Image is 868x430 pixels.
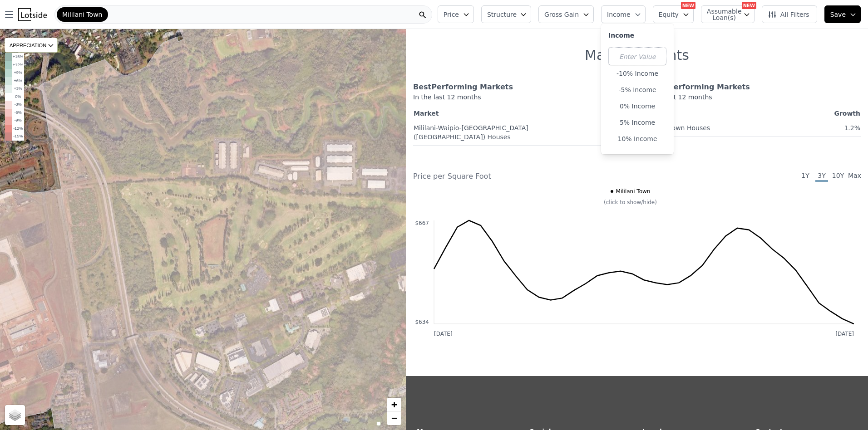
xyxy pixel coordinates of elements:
input: Enter Value [608,47,666,65]
h1: Market Insights [585,47,689,64]
text: [DATE] [434,331,453,337]
span: − [391,412,397,424]
span: Max [848,171,861,182]
button: 5% Income [608,116,666,129]
span: Structure [487,10,516,19]
img: Lotside [18,8,47,21]
text: [DATE] [835,331,854,337]
button: Structure [481,5,531,23]
div: Income [601,24,674,154]
td: +6% [12,77,24,85]
text: $667 [415,220,429,226]
span: Save [830,10,846,19]
button: Equity [653,5,694,23]
td: -9% [12,117,24,125]
div: Price per Square Foot [413,171,637,182]
td: 0% [12,93,24,101]
span: 3Y [815,171,828,182]
td: +15% [12,53,24,61]
a: Zoom out [387,411,401,425]
th: Market [644,107,798,120]
td: +3% [12,85,24,93]
div: In the last 12 months [413,93,630,107]
span: 1.2% [844,124,860,132]
td: +9% [12,69,24,77]
a: Zoom in [387,398,401,411]
div: NEW [742,2,756,9]
span: All Filters [768,10,809,19]
div: (click to show/hide) [407,199,854,206]
td: -6% [12,109,24,117]
span: Mililani Town [62,10,103,19]
span: + [391,399,397,410]
td: -12% [12,125,24,133]
td: -15% [12,132,24,141]
button: Assumable Loan(s) [701,5,755,23]
th: Growth [798,107,861,120]
div: Income [608,31,634,40]
span: Price [444,10,459,19]
td: -3% [12,101,24,109]
div: Worst Performing Markets [644,82,861,93]
span: Mililani Town [616,188,651,195]
button: 0% Income [608,100,666,112]
span: 10Y [832,171,844,182]
button: Income [601,5,646,23]
span: Gross Gain [544,10,579,19]
div: NEW [681,2,695,9]
span: Assumable Loan(s) [707,8,736,21]
button: Save [824,5,861,23]
a: Mililani-Waipio-[GEOGRAPHIC_DATA] ([GEOGRAPHIC_DATA]) Houses [414,121,528,142]
button: -10% Income [608,67,666,80]
text: $634 [415,319,429,325]
button: Gross Gain [538,5,594,23]
div: Best Performing Markets [413,82,630,93]
span: Equity [659,10,679,19]
button: -5% Income [608,83,666,96]
td: +12% [12,61,24,69]
div: In the last 12 months [644,93,861,107]
button: All Filters [762,5,817,23]
button: 10% Income [608,132,666,145]
th: Market [413,107,602,120]
div: APPRECIATION [5,38,58,53]
a: Layers [5,405,25,425]
button: Price [438,5,474,23]
span: 1Y [799,171,812,182]
span: Income [607,10,631,19]
a: Mililani Town Houses [645,121,710,132]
